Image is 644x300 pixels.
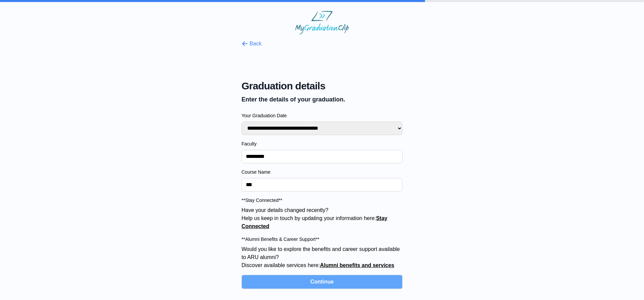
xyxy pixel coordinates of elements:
[241,140,402,147] label: Faculty
[241,169,402,175] label: Course Name
[241,236,402,243] label: **Alumni Benefits & Career Support**
[320,262,394,268] a: Alumni benefits and services
[241,215,387,229] a: Stay Connected
[241,95,402,104] p: Enter the details of your graduation.
[241,80,402,92] span: Graduation details
[295,11,349,34] img: MyGraduationClip
[241,245,402,269] p: Would you like to explore the benefits and career support available to ARU alumni? Discover avail...
[241,112,402,119] label: Your Graduation Date
[241,40,262,48] button: Back
[241,206,402,230] p: Have your details changed recently? Help us keep in touch by updating your information here:
[241,275,402,289] button: Continue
